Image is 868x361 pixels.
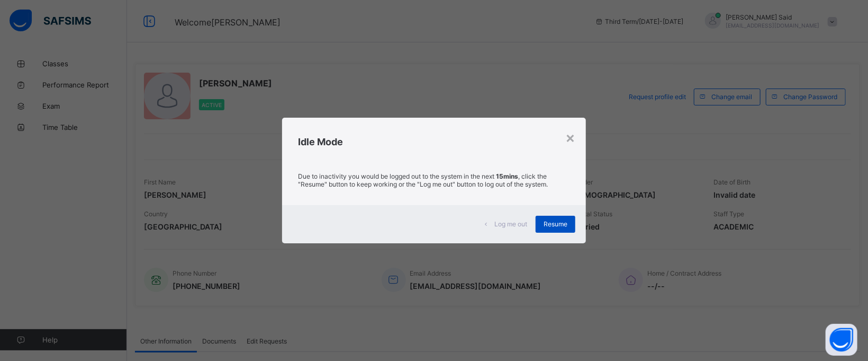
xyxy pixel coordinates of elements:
[494,220,527,228] span: Log me out
[298,172,570,188] p: Due to inactivity you would be logged out to the system in the next , click the "Resume" button t...
[496,172,518,180] strong: 15mins
[544,220,567,228] span: Resume
[298,136,570,147] h2: Idle Mode
[826,324,857,356] button: Open asap
[565,128,575,146] div: ×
